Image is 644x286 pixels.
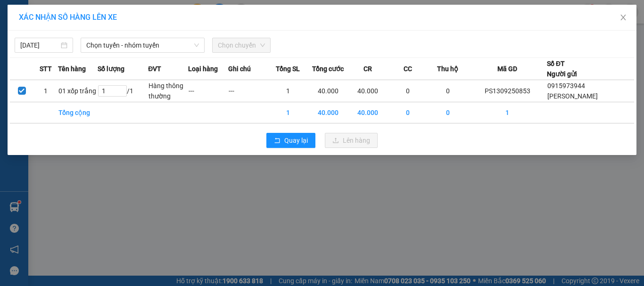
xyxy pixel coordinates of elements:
span: 0915973944 [547,82,585,90]
td: 0 [388,102,428,123]
span: CC [404,64,412,74]
span: [PERSON_NAME] [547,92,598,100]
td: 01 xốp trắng [58,80,98,102]
span: Quay lại [284,135,308,146]
span: Mã GD [497,64,517,74]
span: down [194,42,199,48]
span: Tổng SL [276,64,300,74]
span: Chọn tuyến - nhóm tuyến [86,38,199,52]
span: ĐVT [148,64,161,74]
button: uploadLên hàng [325,133,378,148]
td: 40.000 [308,102,348,123]
td: / 1 [98,80,148,102]
td: 1 [268,80,308,102]
div: Số ĐT Người gửi [547,58,577,79]
span: CR [363,64,372,74]
td: 1 [468,102,547,123]
td: 40.000 [348,80,388,102]
span: Chọn chuyến [218,38,265,52]
td: PS1309250853 [468,80,547,102]
td: --- [228,80,268,102]
td: 40.000 [308,80,348,102]
span: STT [40,64,52,74]
td: 40.000 [348,102,388,123]
td: Tổng cộng [58,102,98,123]
span: Tổng cước [312,64,344,74]
td: 0 [388,80,428,102]
span: Ghi chú [228,64,251,74]
td: Hàng thông thường [148,80,188,102]
span: close [619,14,627,21]
span: rollback [274,137,281,145]
button: rollbackQuay lại [266,133,315,148]
td: 1 [34,80,58,102]
span: Tên hàng [58,64,86,74]
span: XÁC NHẬN SỐ HÀNG LÊN XE [19,13,117,22]
td: --- [188,80,228,102]
td: 0 [428,102,468,123]
input: 13/09/2025 [20,40,59,50]
td: 1 [268,102,308,123]
span: Thu hộ [437,64,458,74]
button: Close [610,5,636,31]
span: Số lượng [98,64,124,74]
span: Loại hàng [188,64,218,74]
td: 0 [428,80,468,102]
